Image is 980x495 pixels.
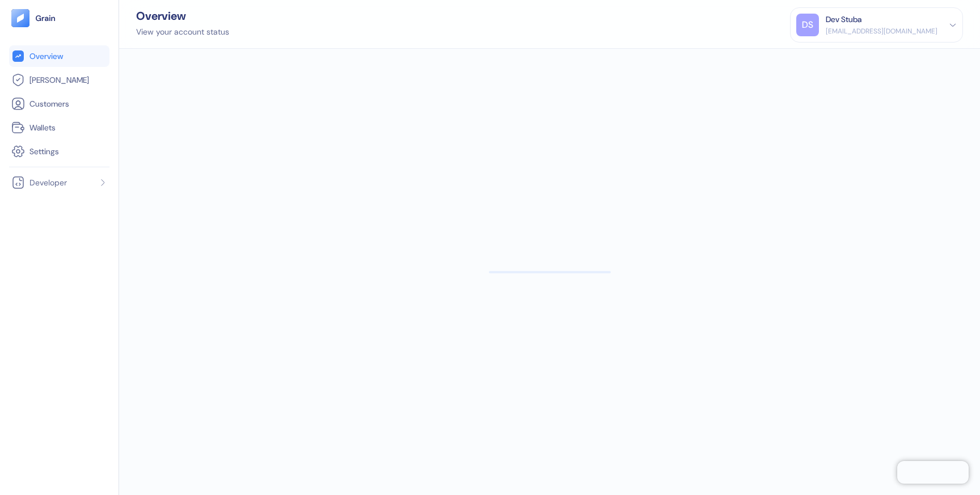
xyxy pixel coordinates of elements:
[29,74,89,86] span: [PERSON_NAME]
[11,121,107,134] a: Wallets
[826,14,861,26] div: Dev Stuba
[11,49,107,63] a: Overview
[29,177,67,188] span: Developer
[35,14,56,22] img: logo
[29,146,59,157] span: Settings
[29,50,63,62] span: Overview
[136,10,229,22] div: Overview
[11,73,107,87] a: [PERSON_NAME]
[11,97,107,111] a: Customers
[11,9,29,27] img: logo-tablet-V2.svg
[826,26,937,36] div: [EMAIL_ADDRESS][DOMAIN_NAME]
[29,98,69,109] span: Customers
[136,26,229,38] div: View your account status
[11,145,107,158] a: Settings
[29,122,56,133] span: Wallets
[897,461,969,484] iframe: Chatra live chat
[796,14,819,36] div: DS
